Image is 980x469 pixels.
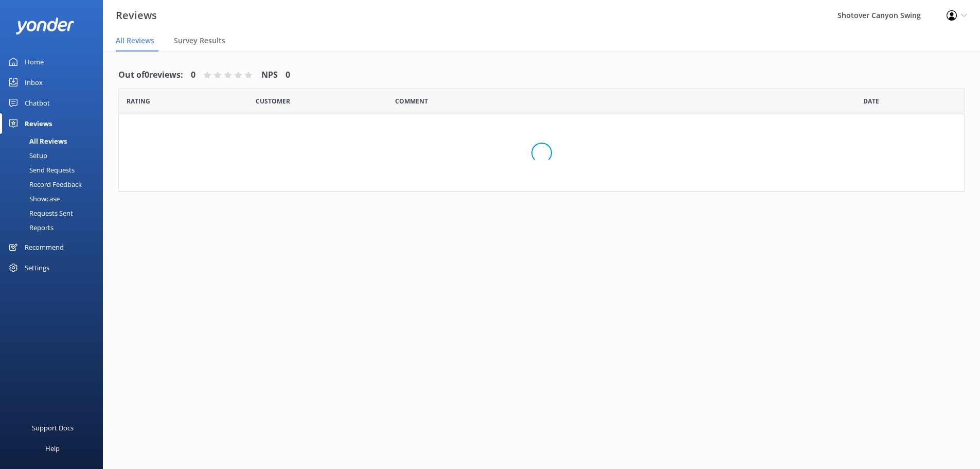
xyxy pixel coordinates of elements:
div: Help [45,438,60,459]
h4: 0 [286,68,290,82]
div: Showcase [6,192,60,206]
div: Send Requests [6,163,75,177]
img: yonder-white-logo.png [15,18,75,34]
div: All Reviews [6,134,67,148]
div: Recommend [25,237,64,257]
h4: Out of 0 reviews: [118,68,183,82]
div: Reports [6,220,54,235]
div: Record Feedback [6,177,82,192]
a: Requests Sent [6,206,103,220]
div: Chatbot [25,93,50,113]
span: Date [127,96,150,106]
div: Requests Sent [6,206,73,220]
a: All Reviews [6,134,103,148]
span: Question [395,96,428,106]
span: Survey Results [174,36,225,46]
a: Showcase [6,192,103,206]
a: Setup [6,148,103,163]
a: Reports [6,220,103,235]
div: Inbox [25,72,43,93]
div: Support Docs [32,418,74,438]
div: Home [25,51,44,72]
h4: 0 [191,68,195,82]
div: Settings [25,257,49,278]
span: All Reviews [116,36,154,46]
div: Reviews [25,113,52,134]
div: Setup [6,148,47,163]
span: Date [863,96,879,106]
a: Send Requests [6,163,103,177]
span: Date [256,96,290,106]
h3: Reviews [116,7,157,24]
a: Record Feedback [6,177,103,192]
h4: NPS [261,68,278,82]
